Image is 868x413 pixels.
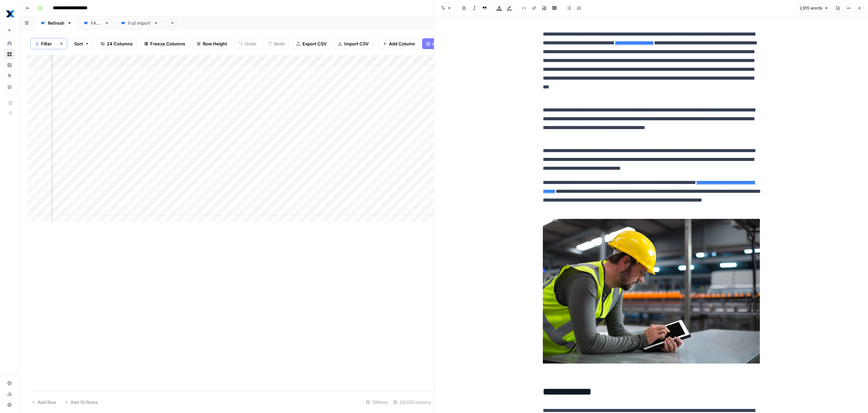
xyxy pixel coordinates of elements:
a: Browse [4,49,15,60]
a: Home [4,38,15,49]
a: Settings [4,378,15,389]
button: Add Row [27,397,60,408]
div: Refresh [48,20,64,26]
button: Add 10 Rows [60,397,102,408]
span: Add 10 Rows [71,399,98,406]
button: Row Height [192,38,232,49]
span: Sort [74,40,83,47]
button: Undo [234,38,261,49]
button: Help + Support [4,399,15,410]
span: Filter [41,40,52,47]
button: Import CSV [334,38,373,49]
a: Usage [4,389,15,399]
span: 2,915 words [800,5,822,11]
button: Redo [263,38,289,49]
button: Workspace: MaintainX [4,5,15,22]
button: Export CSV [292,38,331,49]
div: FAQs [91,20,102,26]
button: Add Column [378,38,419,49]
span: Undo [245,40,256,47]
button: Freeze Columns [140,38,190,49]
button: Sort [70,38,94,49]
button: 24 Columns [96,38,137,49]
span: Add Row [38,399,56,406]
span: Export CSV [302,40,327,47]
span: 1 [36,41,38,46]
div: 23/24 Columns [391,397,434,408]
div: Full Import [128,20,151,26]
span: 24 Columns [107,40,133,47]
span: Import CSV [344,40,369,47]
span: Add Column [389,40,415,47]
a: Insights [4,60,15,70]
a: Opportunities [4,70,15,81]
a: Refresh [35,16,78,30]
a: FAQs [78,16,115,30]
div: 13 Rows [363,397,391,408]
span: Redo [274,40,285,47]
img: MaintainX Logo [4,8,16,20]
button: Add Power Agent [422,38,473,49]
button: 2,915 words [796,4,831,13]
span: Row Height [203,40,227,47]
a: Your Data [4,81,15,92]
button: 1Filter [31,38,56,49]
span: Freeze Columns [150,40,185,47]
div: 1 [35,41,39,46]
a: Full Import [115,16,164,30]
